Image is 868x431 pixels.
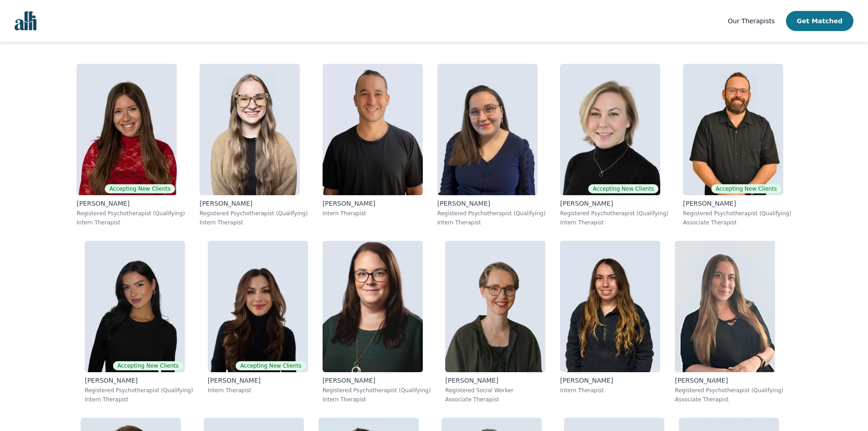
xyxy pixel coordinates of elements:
[208,241,308,372] img: Saba_Salemi
[113,361,183,370] span: Accepting New Clients
[323,64,423,195] img: Kavon_Banejad
[200,199,308,208] p: [PERSON_NAME]
[437,219,546,226] p: Intern Therapist
[236,361,306,370] span: Accepting New Clients
[553,234,668,410] a: Mariangela_Servello[PERSON_NAME]Intern Therapist
[200,64,300,195] img: Faith_Woodley
[675,396,783,403] p: Associate Therapist
[69,57,192,234] a: Alisha_LevineAccepting New Clients[PERSON_NAME]Registered Psychotherapist (Qualifying)Intern Ther...
[77,64,177,195] img: Alisha_Levine
[560,241,660,372] img: Mariangela_Servello
[560,387,660,394] p: Intern Therapist
[323,199,423,208] p: [PERSON_NAME]
[553,57,676,234] a: Jocelyn_CrawfordAccepting New Clients[PERSON_NAME]Registered Psychotherapist (Qualifying)Intern T...
[588,184,658,193] span: Accepting New Clients
[323,241,423,372] img: Andrea_Nordby
[85,387,193,394] p: Registered Psychotherapist (Qualifying)
[200,219,308,226] p: Intern Therapist
[437,64,538,195] img: Vanessa_McCulloch
[560,199,668,208] p: [PERSON_NAME]
[208,376,308,385] p: [PERSON_NAME]
[77,234,200,410] a: Alyssa_TweedieAccepting New Clients[PERSON_NAME]Registered Psychotherapist (Qualifying)Intern The...
[560,376,660,385] p: [PERSON_NAME]
[437,210,546,217] p: Registered Psychotherapist (Qualifying)
[430,57,553,234] a: Vanessa_McCulloch[PERSON_NAME]Registered Psychotherapist (Qualifying)Intern Therapist
[192,57,315,234] a: Faith_Woodley[PERSON_NAME]Registered Psychotherapist (Qualifying)Intern Therapist
[437,199,546,208] p: [PERSON_NAME]
[323,376,431,385] p: [PERSON_NAME]
[445,387,545,394] p: Registered Social Worker
[683,64,783,195] img: Josh_Cadieux
[728,16,775,26] a: Our Therapists
[208,387,308,394] p: Intern Therapist
[675,387,783,394] p: Registered Psychotherapist (Qualifying)
[77,210,185,217] p: Registered Psychotherapist (Qualifying)
[560,219,668,226] p: Intern Therapist
[445,241,545,372] img: Claire_Cummings
[728,17,775,25] span: Our Therapists
[323,396,431,403] p: Intern Therapist
[668,234,791,410] a: Shannon_Vokes[PERSON_NAME]Registered Psychotherapist (Qualifying)Associate Therapist
[438,234,553,410] a: Claire_Cummings[PERSON_NAME]Registered Social WorkerAssociate Therapist
[675,376,783,385] p: [PERSON_NAME]
[85,241,185,372] img: Alyssa_Tweedie
[445,376,545,385] p: [PERSON_NAME]
[200,210,308,217] p: Registered Psychotherapist (Qualifying)
[560,210,668,217] p: Registered Psychotherapist (Qualifying)
[315,57,430,234] a: Kavon_Banejad[PERSON_NAME]Intern Therapist
[315,234,438,410] a: Andrea_Nordby[PERSON_NAME]Registered Psychotherapist (Qualifying)Intern Therapist
[323,387,431,394] p: Registered Psychotherapist (Qualifying)
[676,57,799,234] a: Josh_CadieuxAccepting New Clients[PERSON_NAME]Registered Psychotherapist (Qualifying)Associate Th...
[200,234,315,410] a: Saba_SalemiAccepting New Clients[PERSON_NAME]Intern Therapist
[85,396,193,403] p: Intern Therapist
[445,396,545,403] p: Associate Therapist
[323,210,423,217] p: Intern Therapist
[683,199,791,208] p: [PERSON_NAME]
[711,184,781,193] span: Accepting New Clients
[15,11,36,31] img: alli logo
[683,210,791,217] p: Registered Psychotherapist (Qualifying)
[560,64,660,195] img: Jocelyn_Crawford
[77,199,185,208] p: [PERSON_NAME]
[675,241,775,372] img: Shannon_Vokes
[85,376,193,385] p: [PERSON_NAME]
[77,219,185,226] p: Intern Therapist
[683,219,791,226] p: Associate Therapist
[105,184,175,193] span: Accepting New Clients
[786,11,853,31] button: Get Matched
